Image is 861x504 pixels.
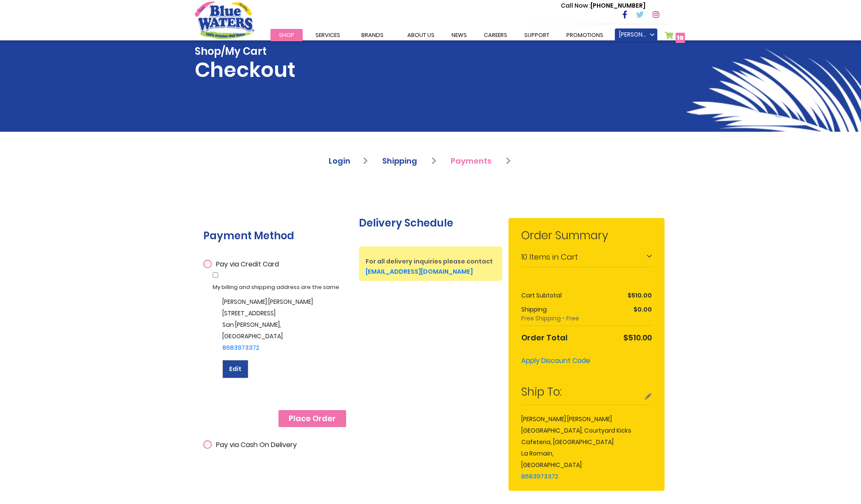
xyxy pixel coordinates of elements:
div: [PERSON_NAME] [PERSON_NAME] [GEOGRAPHIC_DATA], Courtyard Kicks Cafeteria, [GEOGRAPHIC_DATA] La Ro... [521,413,652,482]
span: Apply Discount Code [521,356,590,365]
a: store logo [195,1,254,39]
div: [PERSON_NAME] [PERSON_NAME] [STREET_ADDRESS] San [PERSON_NAME] , [GEOGRAPHIC_DATA] [213,296,347,385]
span: Shop [279,31,294,39]
span: Ship To: [521,384,562,399]
span: Services [315,31,340,39]
span: $510.00 [623,332,652,343]
button: Edit [222,360,248,378]
span: 10 [521,252,527,262]
span: Free Shipping - Free [521,314,607,323]
a: Promotions [558,29,612,41]
span: Shop/My Cart [195,45,296,58]
span: Place Order [289,414,336,423]
span: Pay via Cash On Delivery [216,440,297,450]
p: [PHONE_NUMBER] [561,1,645,10]
span: Edit [229,365,242,373]
a: 8683973372 [521,472,558,481]
th: Cart Subtotal [521,289,607,303]
span: $0.00 [634,305,652,314]
div: Payment Method [203,223,347,255]
span: Call Now : [561,1,591,10]
span: Shipping [521,305,547,314]
span: My billing and shipping address are the same [213,283,339,291]
span: Items in Cart [529,252,578,262]
a: News [443,29,475,41]
a: support [516,29,558,41]
a: [PERSON_NAME] [615,28,657,41]
h2: For all delivery inquiries please contact [366,252,495,275]
a: 10 [665,31,685,44]
span: Order Summary [521,227,652,248]
a: careers [475,29,516,41]
span: Payments [451,156,492,166]
span: Brands [361,31,384,39]
button: Place Order [278,410,346,427]
strong: Order Total [521,331,568,343]
span: 10 [677,34,684,42]
a: 8683973372 [222,343,259,352]
a: [EMAIL_ADDRESS][DOMAIN_NAME] [366,267,473,276]
a: Payments [451,156,511,166]
span: Pay via Credit Card [216,259,279,269]
span: $510.00 [628,291,652,300]
h1: Delivery Schedule [359,217,502,229]
span: Shipping [382,156,417,166]
a: Shipping [382,156,436,166]
a: about us [399,29,443,41]
a: Login [329,156,368,166]
h1: Checkout [195,45,296,82]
